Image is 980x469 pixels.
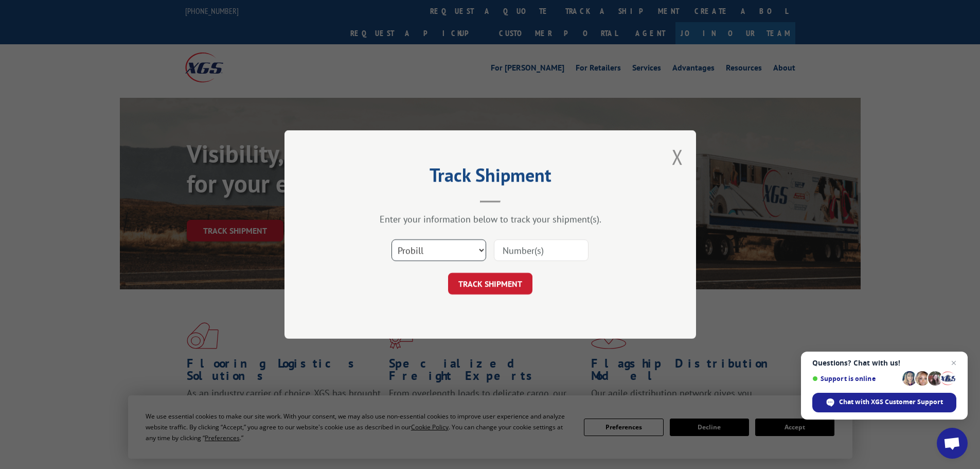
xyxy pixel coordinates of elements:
[812,359,956,367] span: Questions? Chat with us!
[812,393,956,412] div: Chat with XGS Customer Support
[672,143,683,170] button: Close modal
[812,375,899,383] span: Support is online
[937,428,968,459] div: Open chat
[336,168,645,187] h2: Track Shipment
[839,397,943,407] span: Chat with XGS Customer Support
[948,357,960,369] span: Close chat
[494,239,589,261] input: Number(s)
[336,213,645,225] div: Enter your information below to track your shipment(s).
[448,273,532,294] button: TRACK SHIPMENT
